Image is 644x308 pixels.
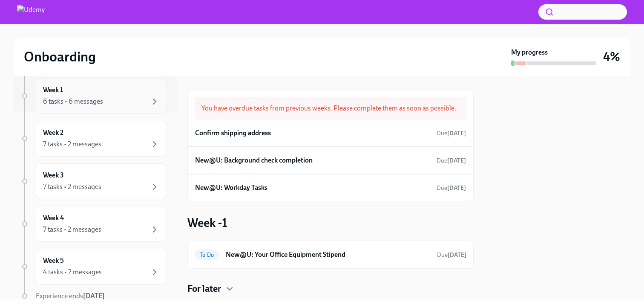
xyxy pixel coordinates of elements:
[195,97,466,120] div: You have overdue tasks from previous weeks. Please complete them as soon as possible.
[437,184,466,192] span: September 29th, 2025 09:00
[20,163,167,199] a: Week 37 tasks • 2 messages
[437,129,466,137] span: September 13th, 2025 11:00
[226,250,430,259] h6: New@U: Your Office Equipment Stipend
[43,267,102,277] div: 4 tasks • 2 messages
[195,252,219,258] span: To Do
[43,256,64,265] h6: Week 5
[43,85,63,95] h6: Week 1
[447,184,466,192] strong: [DATE]
[437,251,466,259] span: October 7th, 2025 10:00
[20,206,167,242] a: Week 47 tasks • 2 messages
[36,292,105,300] span: Experience ends
[43,182,101,192] div: 7 tasks • 2 messages
[43,171,64,180] h6: Week 3
[187,282,474,295] div: For later
[437,130,466,137] span: Due
[195,248,466,262] a: To DoNew@U: Your Office Equipment StipendDue[DATE]
[437,157,466,165] span: September 27th, 2025 09:00
[511,48,548,57] strong: My progress
[187,282,221,295] h4: For later
[43,213,64,223] h6: Week 4
[447,130,466,137] strong: [DATE]
[437,157,466,164] span: Due
[195,181,466,194] a: New@U: Workday TasksDue[DATE]
[20,78,167,114] a: Week 16 tasks • 6 messages
[195,183,267,192] h6: New@U: Workday Tasks
[195,156,313,165] h6: New@U: Background check completion
[447,157,466,164] strong: [DATE]
[43,97,103,106] div: 6 tasks • 6 messages
[24,48,96,65] h2: Onboarding
[448,251,466,259] strong: [DATE]
[603,49,620,64] h3: 4%
[195,127,466,139] a: Confirm shipping addressDue[DATE]
[83,292,105,300] strong: [DATE]
[195,154,466,167] a: New@U: Background check completionDue[DATE]
[20,121,167,157] a: Week 27 tasks • 2 messages
[20,249,167,285] a: Week 54 tasks • 2 messages
[437,184,466,192] span: Due
[187,215,227,230] h3: Week -1
[17,5,45,19] img: Udemy
[43,225,101,234] div: 7 tasks • 2 messages
[437,251,466,259] span: Due
[43,128,63,137] h6: Week 2
[195,128,271,138] h6: Confirm shipping address
[43,139,101,149] div: 7 tasks • 2 messages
